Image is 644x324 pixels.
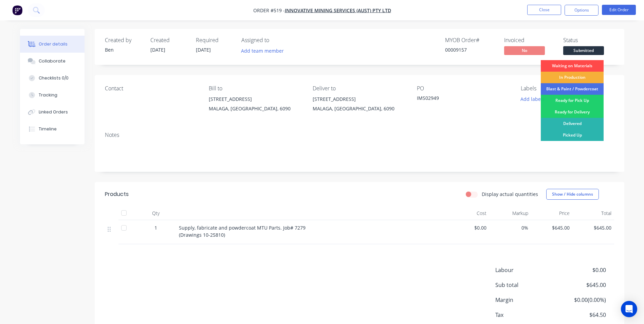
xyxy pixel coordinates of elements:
[241,46,288,55] button: Add team member
[555,296,606,304] span: $0.00 ( 0.00 %)
[237,46,287,55] button: Add team member
[541,118,604,129] div: Delivered
[555,311,606,319] span: $64.50
[39,126,57,132] div: Timeline
[196,47,211,53] span: [DATE]
[313,104,406,113] div: MALAGA, [GEOGRAPHIC_DATA], 6090
[565,5,599,16] button: Options
[209,94,302,104] div: [STREET_ADDRESS]
[253,7,285,14] span: Order #519 -
[563,37,614,43] div: Status
[541,72,604,83] div: In Production
[39,75,69,81] div: Checklists 0/0
[495,266,556,274] span: Labour
[12,5,22,15] img: Factory
[448,206,490,220] div: Cost
[105,46,142,53] div: Ben
[504,37,555,43] div: Invoiced
[575,224,611,231] span: $645.00
[154,224,157,231] span: 1
[482,191,538,198] label: Display actual quantities
[20,104,85,121] button: Linked Orders
[20,121,85,138] button: Timeline
[450,224,487,231] span: $0.00
[541,83,604,95] div: Blast & Paint / Powdercoat
[417,94,502,104] div: IMS02949
[209,94,302,116] div: [STREET_ADDRESS]MALAGA, [GEOGRAPHIC_DATA], 6090
[495,281,556,289] span: Sub total
[445,46,496,53] div: 00009157
[105,132,614,138] div: Notes
[602,5,636,15] button: Edit Order
[209,104,302,113] div: MALAGA, [GEOGRAPHIC_DATA], 6090
[150,47,165,53] span: [DATE]
[563,46,604,56] button: Submitted
[209,85,302,92] div: Bill to
[541,95,604,106] div: Ready for Pick Up
[39,92,57,98] div: Tracking
[563,46,604,55] span: Submitted
[105,37,142,43] div: Created by
[39,109,68,115] div: Linked Orders
[105,190,129,198] div: Products
[179,224,306,238] span: Supply, fabricate and powdercoat MTU Parts. Job# 7279 (Drawings 10-25810)
[20,36,85,53] button: Order details
[196,37,233,43] div: Required
[241,37,309,43] div: Assigned to
[534,224,570,231] span: $645.00
[285,7,391,14] a: Innovative Mining Services (Aust) Pty Ltd
[313,94,406,116] div: [STREET_ADDRESS]MALAGA, [GEOGRAPHIC_DATA], 6090
[492,224,528,231] span: 0%
[555,266,606,274] span: $0.00
[445,37,496,43] div: MYOB Order #
[541,106,604,118] div: Ready for Delivery
[555,281,606,289] span: $645.00
[541,60,604,72] div: Waiting on Materials
[621,301,637,317] div: Open Intercom Messenger
[105,85,198,92] div: Contact
[39,41,68,47] div: Order details
[313,85,406,92] div: Deliver to
[489,206,531,220] div: Markup
[20,53,85,70] button: Collaborate
[495,311,556,319] span: Tax
[39,58,66,64] div: Collaborate
[521,85,614,92] div: Labels
[527,5,561,15] button: Close
[495,296,556,304] span: Margin
[541,129,604,141] div: Picked Up
[20,70,85,87] button: Checklists 0/0
[313,94,406,104] div: [STREET_ADDRESS]
[135,206,176,220] div: Qty
[504,46,545,55] span: No
[531,206,573,220] div: Price
[150,37,188,43] div: Created
[417,85,510,92] div: PO
[517,94,548,104] button: Add labels
[20,87,85,104] button: Tracking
